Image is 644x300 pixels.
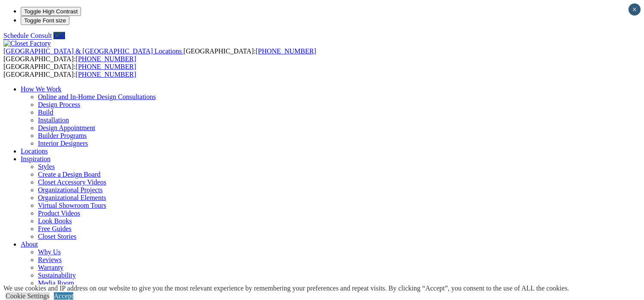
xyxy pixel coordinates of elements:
a: Inspiration [21,155,50,162]
a: Organizational Elements [38,194,106,201]
a: [PHONE_NUMBER] [76,63,136,70]
a: How We Work [21,85,62,93]
a: Closet Stories [38,233,76,240]
a: Build [38,109,53,116]
a: Cookie Settings [6,292,50,300]
a: Locations [21,147,48,155]
a: Installation [38,116,69,124]
img: Closet Factory [3,40,51,47]
a: Virtual Showroom Tours [38,202,106,209]
a: Free Guides [38,225,72,232]
a: Organizational Projects [38,186,103,194]
span: Toggle High Contrast [24,8,78,15]
span: [GEOGRAPHIC_DATA]: [GEOGRAPHIC_DATA]: [3,47,316,62]
a: [PHONE_NUMBER] [76,55,136,62]
a: Schedule Consult [3,32,52,39]
a: [PHONE_NUMBER] [255,47,316,55]
button: Close [628,3,641,16]
a: Sustainability [38,272,76,279]
div: We use cookies and IP address on our website to give you the most relevant experience by remember... [3,284,569,292]
a: [PHONE_NUMBER] [76,71,136,78]
a: Closet Accessory Videos [38,178,106,186]
a: Look Books [38,217,72,225]
a: Warranty [38,264,63,271]
a: Call [53,32,65,39]
a: Media Room [38,279,74,287]
a: Accept [54,292,73,300]
button: Toggle Font size [21,16,69,25]
button: Toggle High Contrast [21,7,81,16]
a: Styles [38,163,55,170]
a: Design Process [38,101,80,108]
a: Interior Designers [38,140,88,147]
a: Why Us [38,248,61,256]
a: Builder Programs [38,132,87,139]
a: Design Appointment [38,124,95,131]
span: [GEOGRAPHIC_DATA] & [GEOGRAPHIC_DATA] Locations [3,47,182,55]
a: Reviews [38,256,62,263]
a: Create a Design Board [38,171,100,178]
span: Toggle Font size [24,17,66,24]
span: [GEOGRAPHIC_DATA]: [GEOGRAPHIC_DATA]: [3,63,136,78]
a: Product Videos [38,209,80,217]
a: [GEOGRAPHIC_DATA] & [GEOGRAPHIC_DATA] Locations [3,47,184,55]
a: Online and In-Home Design Consultations [38,93,156,100]
a: About [21,241,38,248]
